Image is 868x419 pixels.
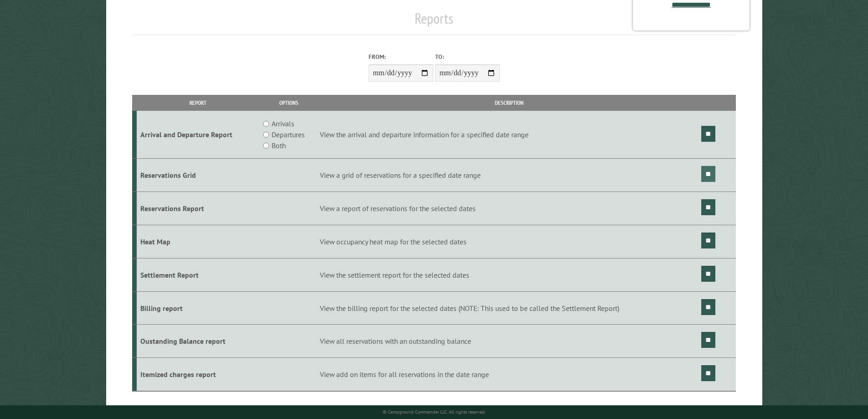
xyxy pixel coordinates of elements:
[318,111,700,159] td: View the arrival and departure information for a specified date range
[259,95,318,111] th: Options
[318,358,700,391] td: View add on items for all reservations in the date range
[137,192,259,225] td: Reservations Report
[318,325,700,358] td: View all reservations with an outstanding balance
[272,129,305,140] label: Departures
[318,159,700,192] td: View a grid of reservations for a specified date range
[272,140,286,151] label: Both
[137,159,259,192] td: Reservations Grid
[137,225,259,259] td: Heat Map
[318,258,700,291] td: View the settlement report for the selected dates
[137,291,259,325] td: Billing report
[369,52,433,61] label: From:
[318,225,700,259] td: View occupancy heat map for the selected dates
[132,10,736,35] h1: Reports
[318,192,700,225] td: View a report of reservations for the selected dates
[137,111,259,159] td: Arrival and Departure Report
[435,52,500,61] label: To:
[137,325,259,358] td: Oustanding Balance report
[318,291,700,325] td: View the billing report for the selected dates (NOTE: This used to be called the Settlement Report)
[318,95,700,111] th: Description
[383,409,486,415] small: © Campground Commander LLC. All rights reserved.
[137,358,259,391] td: Itemized charges report
[137,258,259,291] td: Settlement Report
[272,118,294,129] label: Arrivals
[137,95,259,111] th: Report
